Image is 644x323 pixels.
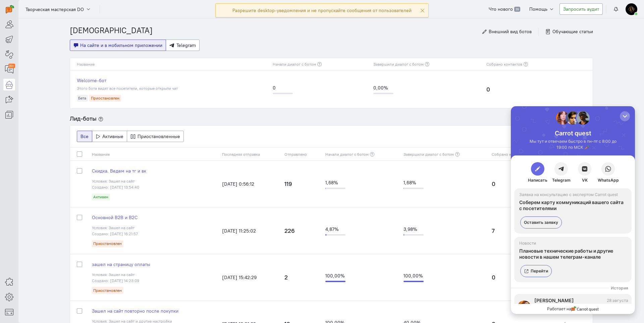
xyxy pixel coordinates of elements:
[92,131,127,142] button: Активные
[71,71,77,77] div: VK
[70,18,153,40] nav: breadcrumb
[482,27,532,36] button: Внешний вид ботов
[92,261,150,267] span: зашел на страницу оплаты
[20,161,37,168] span: Перейти
[8,134,116,142] div: Новости
[109,225,135,230] span: Зашел на сайт
[138,133,180,139] span: Приостановленные
[514,7,520,12] span: 39
[273,84,293,91] div: 0
[325,272,345,279] div: 100,00%
[70,40,166,51] button: На сайте и в мобильном приложении
[559,3,603,15] button: Запросить аудит
[9,159,41,171] a: Перейти
[281,147,322,161] th: Отправлено
[92,272,108,277] span: Условия:
[486,86,567,93] h4: 0
[325,226,345,233] div: 4,87%
[22,3,95,15] button: Творческая мастерская DO
[9,110,51,122] button: Оставить заявку
[8,93,116,109] div: Соберем карту коммуникаций вашего сайта с посетителями
[8,85,116,93] div: Заявка на консультацию с экспертом Carrot quest
[36,200,60,206] div: Работает на
[127,131,184,142] button: Приостановленные
[273,62,316,67] span: Начали диалог с ботом
[92,261,216,268] a: зашел на страницу оплаты
[92,225,108,230] span: Условия:
[222,228,278,234] div: [DATE] 11:25:02
[93,194,108,199] span: Активен
[92,214,138,220] span: Основной B2B и B2C
[626,3,637,15] img: 1636555956441-avb0iuiq.png
[92,278,139,283] span: Создано: [DATE] 14:23:09
[23,191,63,198] div: [PERSON_NAME]
[80,42,162,48] span: На сайте и в мобильном приложении
[87,71,108,77] div: WhatsApp
[89,147,219,161] th: Название
[41,71,60,77] div: Telegram
[492,274,553,281] h4: 0
[109,272,135,277] span: Зашел на сайт
[70,58,269,70] th: Название
[92,168,216,174] a: Скидка. Ведем на тг и вк
[404,226,424,233] div: 3,98%
[222,181,278,187] div: [DATE] 0:56:12
[92,308,178,314] span: Зашел на сайт повторно после покупки
[526,3,558,15] button: Помощь
[492,228,553,234] h4: 7
[15,23,109,30] div: Carrot quest
[109,179,135,184] span: Зашел на сайт
[77,95,88,102] div: Бета
[15,32,109,44] div: Мы тут и отвечаем быстро в пн-пт с 8:00 до 19:00 по МСК 🥕
[284,228,319,234] h4: 226
[563,6,599,12] span: Запросить аудит
[489,6,513,12] span: Что нового
[93,288,122,293] span: Приостановлен
[492,181,553,187] h4: 0
[404,152,454,157] span: Завершили диалог с ботом
[373,84,393,91] div: 0,00%
[25,6,84,13] span: Творческая мастерская DO
[486,62,522,67] span: Собрано контактов
[70,25,153,36] li: [DEMOGRAPHIC_DATA]
[34,199,90,206] a: Работает на
[70,115,97,122] span: Лид-боты
[404,272,424,279] div: 100,00%
[325,152,369,157] span: Начали диалог с ботом
[91,95,119,101] span: Приостановлен
[80,133,89,139] span: Все
[489,28,532,35] span: Внешний вид ботов
[92,179,108,184] span: Условия:
[325,179,345,186] div: 1,68%
[92,185,139,190] span: Создано: [DATE] 13:54:40
[284,181,319,187] h4: 119
[166,40,200,51] button: Telegram
[232,7,412,14] div: Разрешите desktop-уведомления и не пропускайте сообщения от пользователей
[8,64,15,68] div: 99+
[92,231,138,236] span: Создано: [DATE] 16:21:57
[492,152,528,157] span: Собрано контактов
[176,42,196,48] span: Telegram
[373,62,424,67] span: Завершили диалог с ботом
[93,241,122,246] span: Приостановлен
[93,191,117,198] div: 28 августа
[552,28,593,35] span: Обучающие статьи
[485,3,524,15] a: Что нового 39
[529,6,547,12] span: Помощь
[77,131,92,142] button: Все
[284,274,319,281] h4: 2
[92,214,216,221] a: Основной B2B и B2C
[102,133,123,139] span: Активные
[77,77,266,84] a: Welcome-бот
[3,64,15,75] a: 99+
[98,179,121,184] div: История
[545,28,593,35] a: Обучающие статьи
[219,147,281,161] th: Последняя отправка
[77,86,178,91] span: Этого бота видят все посетители, которые открыли чат
[60,200,88,206] img: logo.svg
[17,71,37,77] div: Написать
[92,168,146,174] span: Скидка. Ведем на тг и вк
[404,179,424,186] div: 1,68%
[8,142,116,157] div: Плановые технические работы и другие новости в нашем телеграм-канале
[222,274,278,281] div: [DATE] 15:42:29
